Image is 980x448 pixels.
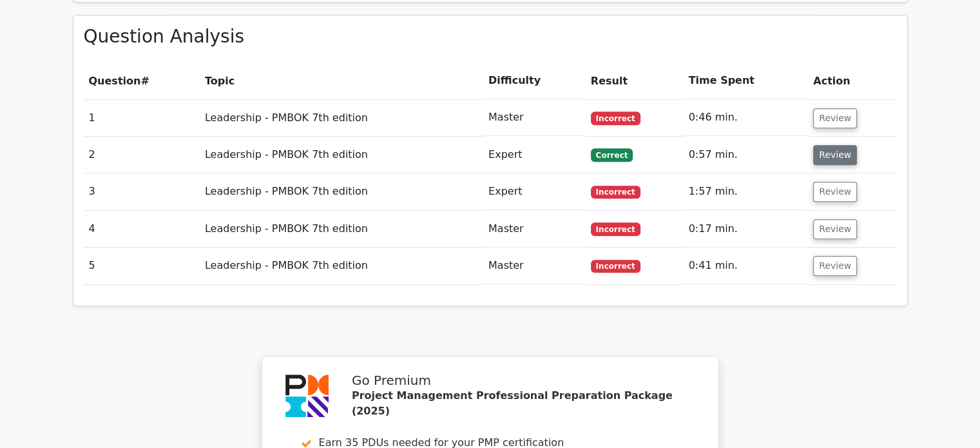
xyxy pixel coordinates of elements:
[200,248,483,284] td: Leadership - PMBOK 7th edition
[84,211,200,248] td: 4
[813,108,857,128] button: Review
[684,173,809,210] td: 1:57 min.
[483,211,586,248] td: Master
[200,173,483,210] td: Leadership - PMBOK 7th edition
[200,63,483,99] th: Topic
[84,248,200,284] td: 5
[591,112,640,124] span: Incorrect
[200,211,483,248] td: Leadership - PMBOK 7th edition
[483,99,586,136] td: Master
[586,63,684,99] th: Result
[84,99,200,136] td: 1
[813,182,857,202] button: Review
[89,75,141,87] span: Question
[813,219,857,239] button: Review
[684,248,809,284] td: 0:41 min.
[684,99,809,136] td: 0:46 min.
[483,137,586,173] td: Expert
[684,137,809,173] td: 0:57 min.
[200,99,483,136] td: Leadership - PMBOK 7th edition
[200,137,483,173] td: Leadership - PMBOK 7th edition
[684,211,809,248] td: 0:17 min.
[84,173,200,210] td: 3
[808,63,896,99] th: Action
[591,186,640,199] span: Incorrect
[483,248,586,284] td: Master
[84,63,200,99] th: #
[84,137,200,173] td: 2
[84,26,897,48] h3: Question Analysis
[813,256,857,276] button: Review
[813,145,857,165] button: Review
[483,173,586,210] td: Expert
[684,63,809,99] th: Time Spent
[591,148,633,161] span: Correct
[591,222,640,235] span: Incorrect
[483,63,586,99] th: Difficulty
[591,260,640,273] span: Incorrect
